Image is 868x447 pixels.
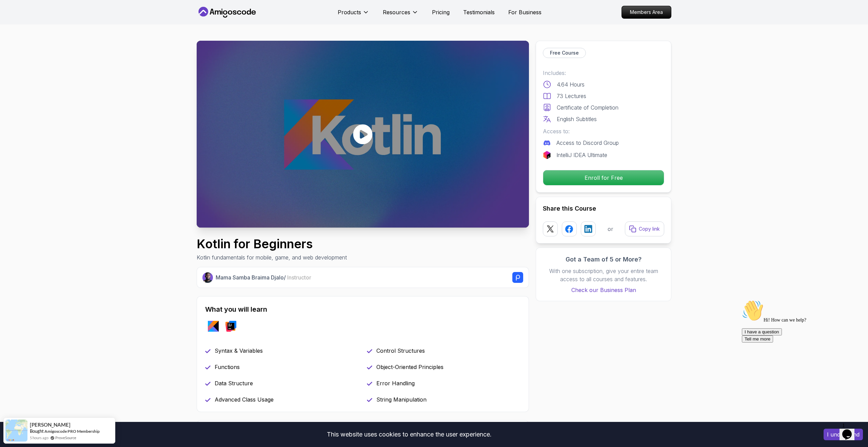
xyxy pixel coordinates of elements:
[197,237,347,251] h1: Kotlin for Beginners
[215,395,274,404] p: Advanced Class Usage
[3,20,67,25] span: Hi! How can we help?
[508,8,541,16] a: For Business
[287,274,311,281] span: Instructor
[3,3,125,45] div: 👋Hi! How can we help?I have a questionTell me more
[557,103,618,112] p: Certificate of Completion
[543,286,664,294] a: Check our Business Plan
[30,428,44,434] span: Bought
[197,253,347,261] p: Kotlin fundamentals for mobile, game, and web development
[639,226,660,232] p: Copy link
[824,429,863,440] button: Accept cookies
[208,321,219,332] img: kotlin logo
[608,225,613,233] p: or
[225,321,236,332] img: intellij logo
[543,267,664,283] p: With one subscription, give your entire team access to all courses and features.
[557,115,597,123] p: English Subtitles
[3,31,43,38] button: I have a question
[543,170,664,185] p: Enroll for Free
[3,38,34,45] button: Tell me more
[215,379,253,387] p: Data Structure
[543,255,664,264] h3: Got a Team of 5 or More?
[338,8,369,22] button: Products
[376,347,425,355] p: Control Structures
[205,305,520,314] h2: What you will learn
[3,3,24,24] img: :wave:
[543,69,664,77] p: Includes:
[44,429,100,434] a: Amigoscode PRO Membership
[556,139,619,147] p: Access to Discord Group
[5,420,27,442] img: provesource social proof notification image
[463,8,495,16] a: Testimonials
[543,127,664,135] p: Access to:
[55,435,76,440] a: ProveSource
[622,6,671,18] p: Members Area
[543,170,664,186] button: Enroll for Free
[622,6,671,19] a: Members Area
[30,422,71,428] span: [PERSON_NAME]
[376,379,415,387] p: Error Handling
[383,8,418,22] button: Resources
[338,8,361,16] p: Products
[739,297,861,416] iframe: chat widget
[215,347,263,355] p: Syntax & Variables
[543,204,664,213] h2: Share this Course
[202,272,213,283] img: Nelson Djalo
[557,80,585,89] p: 4.64 Hours
[215,363,240,371] p: Functions
[30,435,48,441] span: 5 hours ago
[383,8,410,16] p: Resources
[432,8,450,16] a: Pricing
[216,273,311,281] p: Mama Samba Braima Djalo /
[557,92,586,100] p: 73 Lectures
[556,151,607,159] p: IntelliJ IDEA Ultimate
[376,395,427,404] p: String Manipulation
[550,50,579,56] p: Free Course
[625,221,664,236] button: Copy link
[840,420,861,440] iframe: chat widget
[376,363,443,371] p: Object-Oriented Principles
[543,151,551,159] img: jetbrains logo
[5,427,813,442] div: This website uses cookies to enhance the user experience.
